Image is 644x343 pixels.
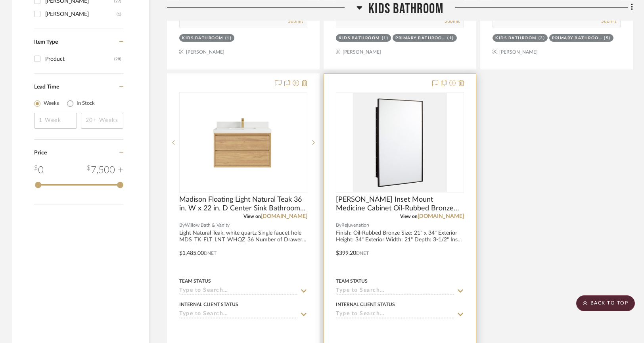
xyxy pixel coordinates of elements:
[445,17,460,25] button: Submit
[34,84,59,90] span: Lead Time
[44,100,59,108] label: Weeks
[243,214,261,219] span: View on
[180,92,307,193] div: 0
[400,214,418,219] span: View on
[576,295,635,311] scroll-to-top-button: BACK TO TOP
[395,35,445,41] div: Primary Bathroom 2
[117,8,121,21] div: (1)
[336,301,395,308] div: Internal Client Status
[539,35,545,41] div: (3)
[179,301,238,308] div: Internal Client Status
[418,214,464,219] a: [DOMAIN_NAME]
[495,35,537,41] div: Kids Bathroom
[185,222,230,229] span: Willow Bath & Vanity
[180,95,307,190] img: Madison Floating Light Natural Teak 36 in. W x 22 in. D Center Sink Bathroom Vanity, White Quartz
[225,35,232,41] div: (1)
[179,195,307,213] span: Madison Floating Light Natural Teak 36 in. W x 22 in. D Center Sink Bathroom Vanity, White Quartz
[34,39,58,45] span: Item Type
[288,17,303,25] button: Submit
[341,222,369,229] span: Rejuvenation
[336,222,341,229] span: By
[179,311,298,318] input: Type to Search…
[179,222,185,229] span: By
[339,35,380,41] div: Kids Bathroom
[77,100,95,108] label: In Stock
[34,113,77,129] input: 1 Week
[179,287,298,295] input: Type to Search…
[182,35,223,41] div: Kids Bathroom
[34,163,44,177] div: 0
[114,53,121,66] div: (28)
[336,311,454,318] input: Type to Search…
[179,277,211,285] div: Team Status
[447,35,454,41] div: (1)
[81,113,124,129] input: 20+ Weeks
[45,8,117,21] div: [PERSON_NAME]
[45,53,114,66] div: Product
[382,35,389,41] div: (1)
[336,195,464,213] span: [PERSON_NAME] Inset Mount Medicine Cabinet Oil-Rubbed Bronze 21X34"
[601,17,616,25] button: Submit
[336,287,454,295] input: Type to Search…
[353,93,447,192] img: Barron Inset Mount Medicine Cabinet Oil-Rubbed Bronze 21X34"
[552,35,602,41] div: Primary Bathroom 2
[261,214,307,219] a: [DOMAIN_NAME]
[604,35,611,41] div: (5)
[34,150,47,156] span: Price
[336,277,368,285] div: Team Status
[87,163,123,177] div: 7,500 +
[336,92,464,193] div: 0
